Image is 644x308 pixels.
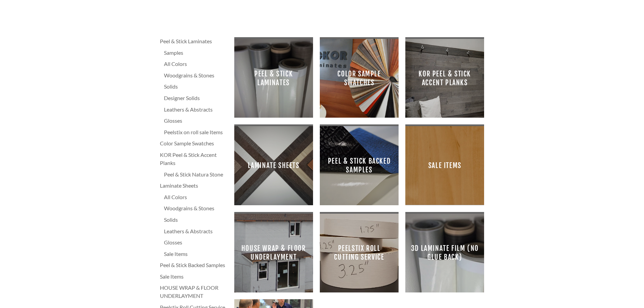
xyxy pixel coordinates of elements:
[405,214,484,292] a: 3D Laminate film (no glue back)
[164,193,228,201] a: All Colors
[164,49,228,57] a: Samples
[164,227,228,235] a: Leathers & Abstracts
[160,139,228,147] a: Color Sample Swatches
[411,44,479,112] span: KOR Peel & Stick Accent Planks
[234,126,313,205] a: Laminate Sheets
[325,132,393,199] span: Peel & Stick Backed Samples
[240,44,308,112] span: Peel & Stick Laminates
[164,238,228,246] a: Glosses
[240,132,308,199] span: Laminate Sheets
[160,37,228,45] a: Peel & Stick Laminates
[320,214,399,292] a: Peelstix Roll Cutting Service
[160,182,228,190] a: Laminate Sheets
[320,126,399,205] a: Peel & Stick Backed Samples
[325,44,393,112] span: Color Sample Swatches
[240,219,308,287] span: HOUSE WRAP & FLOOR UNDERLAYMENT
[164,170,228,179] a: Peel & Stick Natura Stone
[164,204,228,212] a: Woodgrains & Stones
[164,216,228,224] a: Solids
[160,284,228,300] a: HOUSE WRAP & FLOOR UNDERLAYMENT
[164,250,228,258] a: Sale Items
[164,105,228,114] a: Leathers & Abstracts
[405,39,484,118] a: KOR Peel & Stick Accent Planks
[160,151,228,167] a: KOR Peel & Stick Accent Planks
[164,60,228,68] a: All Colors
[164,71,228,79] a: Woodgrains & Stones
[160,273,228,281] a: Sale Items
[160,261,228,269] a: Peel & Stick Backed Samples
[320,39,399,118] a: Color Sample Swatches
[164,117,228,125] a: Glosses
[325,219,393,287] span: Peelstix Roll Cutting Service
[405,126,484,205] a: Sale Items
[411,219,479,287] span: 3D Laminate film (no glue back)
[164,82,228,91] a: Solids
[164,128,228,136] a: Peelstix on roll sale Items
[411,132,479,199] span: Sale Items
[234,214,313,292] a: HOUSE WRAP & FLOOR UNDERLAYMENT
[164,94,228,102] a: Designer Solids
[234,39,313,118] a: Peel & Stick Laminates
